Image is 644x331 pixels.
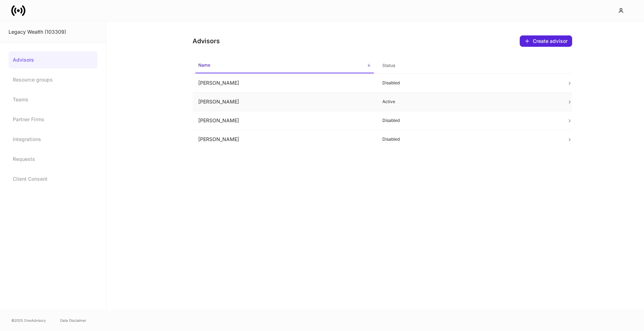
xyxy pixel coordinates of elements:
[8,170,97,187] a: Client Consent
[382,99,555,105] p: Active
[8,131,97,148] a: Integrations
[8,51,97,68] a: Advisors
[198,62,210,68] h6: Name
[382,136,555,142] p: Disabled
[380,58,558,73] span: Status
[8,151,97,168] a: Requests
[60,318,86,323] a: Data Disclaimer
[8,91,97,108] a: Teams
[8,71,97,88] a: Resource groups
[8,111,97,128] a: Partner Firms
[382,80,555,86] p: Disabled
[524,38,568,44] div: Create advisor
[195,58,374,73] span: Name
[8,28,97,35] div: Legacy Wealth (103309)
[382,62,395,69] h6: Status
[193,37,220,45] h4: Advisors
[11,318,46,323] span: © 2025 OneAdvisory
[193,92,377,111] td: [PERSON_NAME]
[382,118,555,123] p: Disabled
[193,130,377,149] td: [PERSON_NAME]
[193,74,377,92] td: [PERSON_NAME]
[520,35,572,47] button: Create advisor
[193,111,377,130] td: [PERSON_NAME]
